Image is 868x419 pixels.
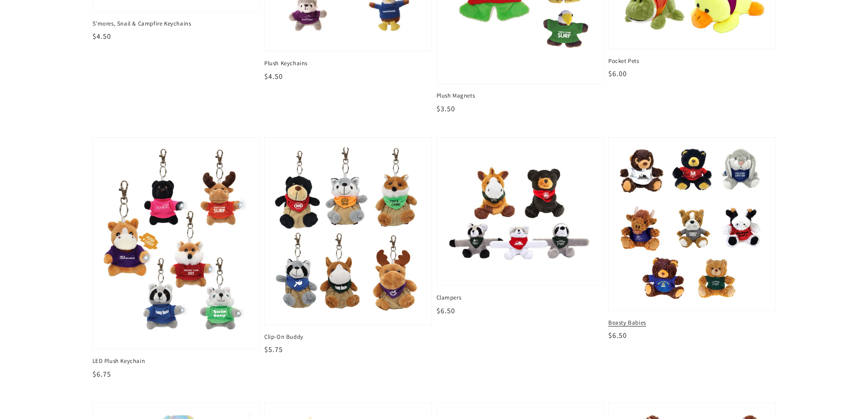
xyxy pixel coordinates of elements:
span: Beasty Babies [608,319,776,327]
span: $4.50 [264,72,283,81]
span: $3.50 [437,104,455,114]
span: $6.50 [437,306,455,316]
span: $4.50 [92,31,111,41]
img: LED Plush Keychain [102,147,251,340]
span: Pocket Pets [608,57,776,65]
span: $6.00 [608,69,627,78]
img: Clip-On Buddy [274,147,422,316]
span: S'mores, Snail & Campfire Keychains [92,20,260,28]
span: $6.75 [92,369,111,379]
a: Beasty Babies Beasty Babies $6.50 [608,137,776,341]
a: Clip-On Buddy Clip-On Buddy $5.75 [264,137,432,355]
span: $6.50 [608,331,627,340]
span: Plush Magnets [437,92,604,100]
img: Beasty Babies [616,144,768,304]
a: LED Plush Keychain LED Plush Keychain $6.75 [92,137,260,380]
img: Clampers [446,147,595,277]
span: Clampers [437,294,604,302]
span: Plush Keychains [264,59,432,67]
span: Clip-On Buddy [264,333,432,341]
span: $5.75 [264,345,283,354]
a: Clampers Clampers $6.50 [437,137,604,316]
span: LED Plush Keychain [92,357,260,365]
